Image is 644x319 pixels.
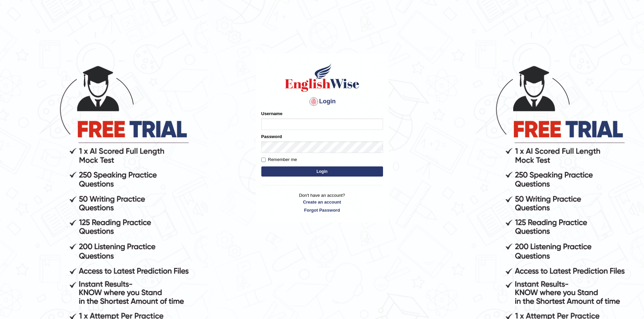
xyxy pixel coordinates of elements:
button: Login [261,166,383,177]
label: Password [261,133,282,140]
label: Remember me [261,156,297,163]
img: Logo of English Wise sign in for intelligent practice with AI [284,62,361,93]
a: Forgot Password [261,207,383,213]
input: Remember me [261,158,266,162]
label: Username [261,110,283,117]
a: Create an account [261,199,383,205]
h4: Login [261,96,383,107]
p: Don't have an account? [261,192,383,213]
